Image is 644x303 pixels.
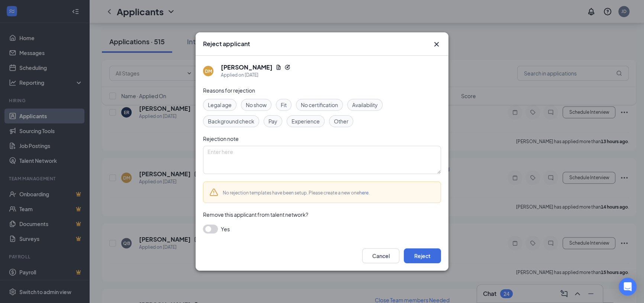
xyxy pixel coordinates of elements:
[203,87,255,94] span: Reasons for rejection
[619,278,637,296] div: Open Intercom Messenger
[208,117,254,125] span: Background check
[404,248,441,263] button: Reject
[352,101,378,109] span: Availability
[208,101,232,109] span: Legal age
[203,135,239,142] span: Rejection note
[203,40,250,48] h3: Reject applicant
[209,188,218,197] svg: Warning
[284,64,290,70] svg: Reapply
[292,117,320,125] span: Experience
[362,248,399,263] button: Cancel
[432,40,441,49] button: Close
[432,40,441,49] svg: Cross
[221,63,273,71] h5: [PERSON_NAME]
[301,101,338,109] span: No certification
[276,64,281,70] svg: Document
[223,190,370,196] span: No rejection templates have been setup. Please create a new one .
[281,101,287,109] span: Fit
[268,117,277,125] span: Pay
[205,68,212,74] div: DM
[221,225,230,233] span: Yes
[359,190,368,196] a: here
[203,211,308,218] span: Remove this applicant from talent network?
[221,71,290,79] div: Applied on [DATE]
[246,101,267,109] span: No show
[334,117,348,125] span: Other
